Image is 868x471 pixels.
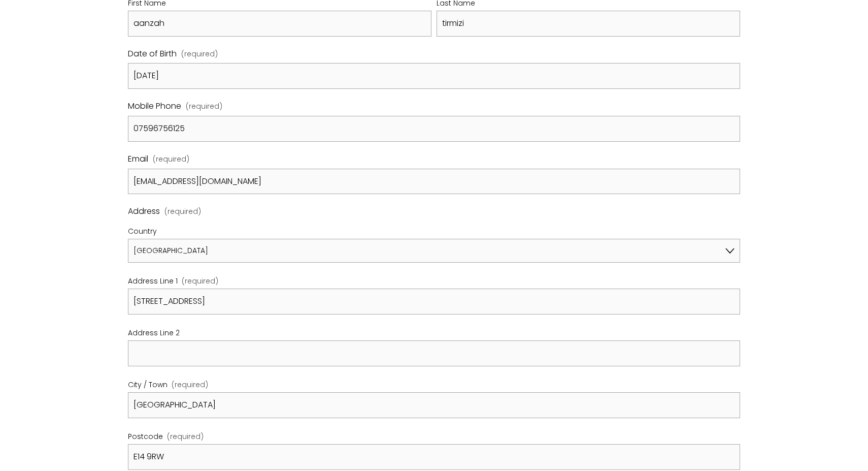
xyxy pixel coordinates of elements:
[153,153,189,166] span: (required)
[181,48,218,60] span: (required)
[128,223,740,239] div: Country
[128,392,740,418] input: City / Town
[128,99,181,114] span: Mobile Phone
[128,444,740,470] input: Postcode
[128,289,740,315] input: Address Line 1
[128,47,177,61] span: Date of Birth
[164,208,201,215] span: (required)
[128,204,160,219] span: Address
[172,382,208,389] span: (required)
[128,379,740,392] div: City / Town
[128,275,740,289] div: Address Line 1
[128,239,740,263] select: Country
[128,327,740,340] div: Address Line 2
[167,433,204,441] span: (required)
[182,278,218,285] span: (required)
[186,100,222,113] span: (required)
[128,340,740,366] input: Address Line 2
[128,430,740,444] div: Postcode
[128,152,148,167] span: Email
